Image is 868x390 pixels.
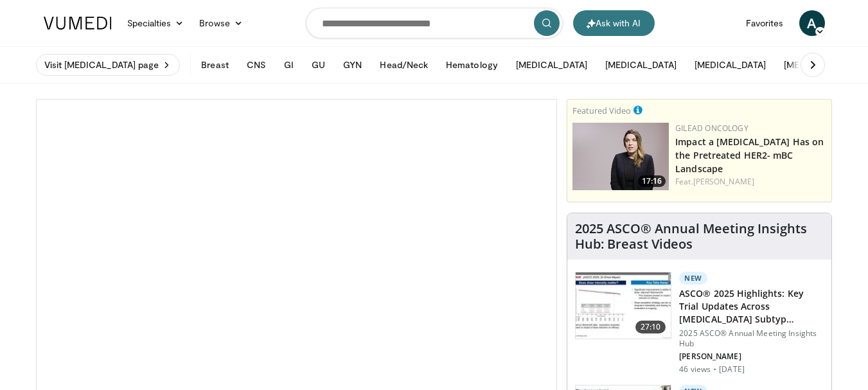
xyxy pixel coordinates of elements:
[193,52,236,78] button: Breast
[638,175,666,187] span: 17:16
[120,10,192,36] a: Specialties
[675,176,826,188] div: Feat.
[572,105,631,116] small: Featured Video
[575,221,824,252] h4: 2025 ASCO® Annual Meeting Insights Hub: Breast Videos
[372,52,436,78] button: Head/Neck
[679,351,824,362] p: [PERSON_NAME]
[438,52,506,78] button: Hematology
[679,328,824,349] p: 2025 ASCO® Annual Meeting Insights Hub
[575,272,824,375] a: 27:10 New ASCO® 2025 Highlights: Key Trial Updates Across [MEDICAL_DATA] Subtyp… 2025 ASCO® Annua...
[304,52,333,78] button: GU
[598,52,684,78] button: [MEDICAL_DATA]
[687,52,774,78] button: [MEDICAL_DATA]
[335,52,369,78] button: GYN
[679,272,707,285] p: New
[573,10,655,36] button: Ask with AI
[572,123,669,190] a: 17:16
[44,17,112,30] img: VuMedi Logo
[239,52,274,78] button: CNS
[572,123,669,190] img: 37b1f331-dad8-42d1-a0d6-86d758bc13f3.png.150x105_q85_crop-smart_upscale.png
[508,52,595,78] button: [MEDICAL_DATA]
[635,321,666,333] span: 27:10
[675,123,748,134] a: Gilead Oncology
[799,10,825,36] a: A
[679,364,711,375] p: 46 views
[713,364,716,375] div: ·
[306,8,563,39] input: Search topics, interventions
[576,272,671,339] img: a04ac2bc-0354-4a62-a11f-777e6e373939.150x105_q85_crop-smart_upscale.jpg
[191,10,251,36] a: Browse
[675,136,824,175] a: Impact a [MEDICAL_DATA] Has on the Pretreated HER2- mBC Landscape
[693,176,754,187] a: [PERSON_NAME]
[679,287,824,326] h3: ASCO® 2025 Highlights: Key Trial Updates Across [MEDICAL_DATA] Subtyp…
[276,52,301,78] button: GI
[36,54,181,76] a: Visit [MEDICAL_DATA] page
[719,364,745,375] p: [DATE]
[738,10,792,36] a: Favorites
[776,52,863,78] button: [MEDICAL_DATA]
